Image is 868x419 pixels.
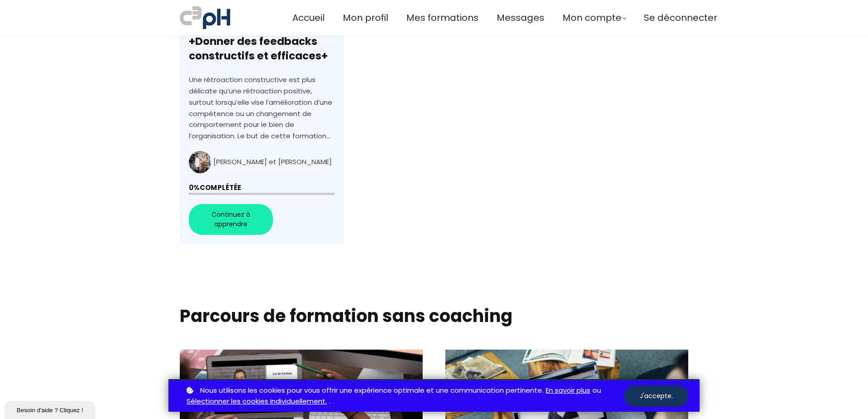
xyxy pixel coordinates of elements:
iframe: chat widget [5,399,97,419]
span: Mon compte [562,10,621,25]
button: J'accepte. [624,385,688,407]
a: Mes formations [406,10,478,25]
a: Accueil [292,10,325,25]
a: Se déconnecter [644,10,717,25]
a: En savoir plus [546,385,590,396]
a: Mon profil [343,10,388,25]
a: Messages [497,10,544,25]
a: Sélectionner les cookies individuellement. [187,396,327,407]
p: ou . [184,385,624,408]
img: a70bc7685e0efc0bd0b04b3506828469.jpeg [180,5,230,31]
span: Nous utilisons les cookies pour vous offrir une expérience optimale et une communication pertinente. [200,385,543,396]
h1: Parcours de formation sans coaching [180,305,688,327]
